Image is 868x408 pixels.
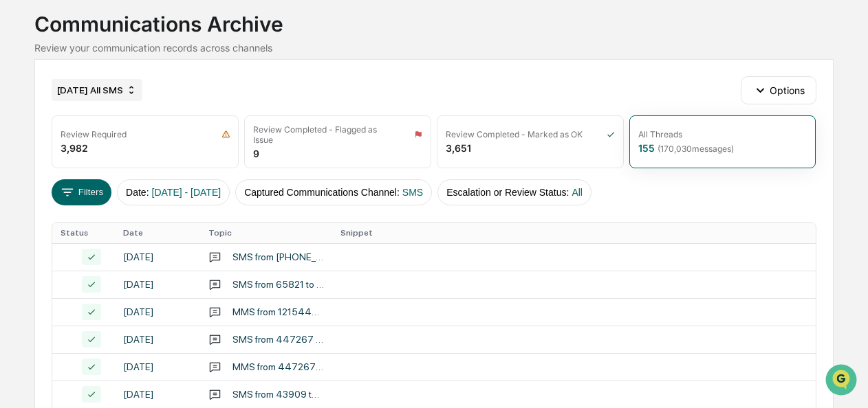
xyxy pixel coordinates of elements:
a: Powered byPylon [97,231,166,242]
div: SMS from [PHONE_NUMBER] to 16179132237 [232,251,324,262]
span: Pylon [137,232,166,242]
a: 🗄️Attestations [94,167,176,192]
div: 155 [638,142,734,154]
div: Review Completed - Flagged as Issue [253,124,397,145]
div: [DATE] [123,306,192,317]
div: [DATE] [123,334,192,345]
div: MMS from 447267 to 12673185508 [232,361,324,372]
div: Start new chat [47,104,226,118]
img: icon [221,130,230,139]
button: Captured Communications Channel:SMS [235,179,432,205]
a: 🖐️Preclearance [8,167,94,192]
span: Preclearance [28,172,89,186]
div: Review Required [61,129,127,139]
div: [DATE] [123,361,192,372]
th: Date [115,223,200,243]
iframe: Open customer support [824,363,861,400]
div: 🗄️ [100,174,111,185]
span: SMS [402,187,423,198]
img: 1746055101610-c473b297-6a78-478c-a979-82029cc54cd1 [14,104,39,129]
span: Attestations [113,172,171,186]
img: icon [607,130,615,139]
th: Status [52,223,114,243]
div: 🖐️ [14,174,25,185]
p: How can we help? [14,28,250,50]
span: All [572,187,583,198]
div: Review your communication records across channels [34,42,833,54]
img: icon [414,130,422,139]
div: MMS from 12154443056 to 14846804794 [232,306,324,317]
button: Start new chat [234,109,250,125]
div: 3,651 [446,142,471,154]
button: Options [741,76,816,104]
div: [DATE] [123,389,192,400]
div: We're available if you need us! [47,118,174,129]
div: [DATE] All SMS [52,79,142,101]
a: 🔎Data Lookup [8,193,92,218]
button: Date:[DATE] - [DATE] [117,179,230,205]
span: ( 170,030 messages) [658,144,734,154]
th: Topic [200,223,332,243]
span: Data Lookup [28,199,87,212]
span: [DATE] - [DATE] [152,187,221,198]
button: Escalation or Review Status:All [437,179,592,205]
button: Filters [52,179,111,205]
div: SMS from 65821 to [PHONE_NUMBER] [232,279,324,290]
div: 🔎 [14,200,25,211]
div: SMS from 43909 to [PHONE_NUMBER] [232,389,324,400]
th: Snippet [332,223,816,243]
div: Communications Archive [34,1,833,36]
div: 3,982 [61,142,88,154]
div: 9 [253,148,259,159]
div: SMS from 447267 to [PHONE_NUMBER] [232,334,324,345]
div: All Threads [638,129,682,139]
div: Review Completed - Marked as OK [446,129,583,139]
div: [DATE] [123,251,192,262]
div: [DATE] [123,279,192,290]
